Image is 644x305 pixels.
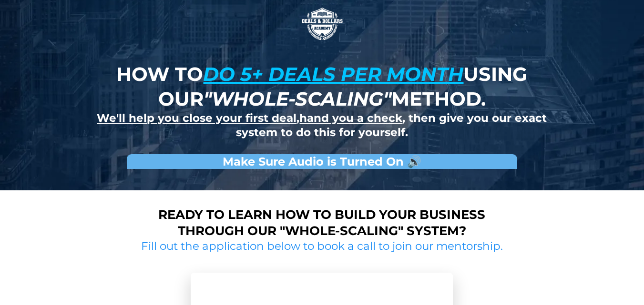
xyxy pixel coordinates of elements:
u: hand you a check [299,111,402,125]
strong: How to using our method. [116,62,527,110]
u: We'll help you close your first deal [97,111,296,125]
h2: Fill out the application below to book a call to join our mentorship. [138,239,507,254]
strong: Ready to learn how to build your business through our "whole-scaling" system? [158,207,485,238]
u: do 5+ deals per month [203,62,463,86]
em: "whole-scaling" [204,87,391,110]
strong: , , then give you our exact system to do this for yourself. [97,111,547,139]
strong: Make Sure Audio is Turned On 🔊 [223,155,421,168]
